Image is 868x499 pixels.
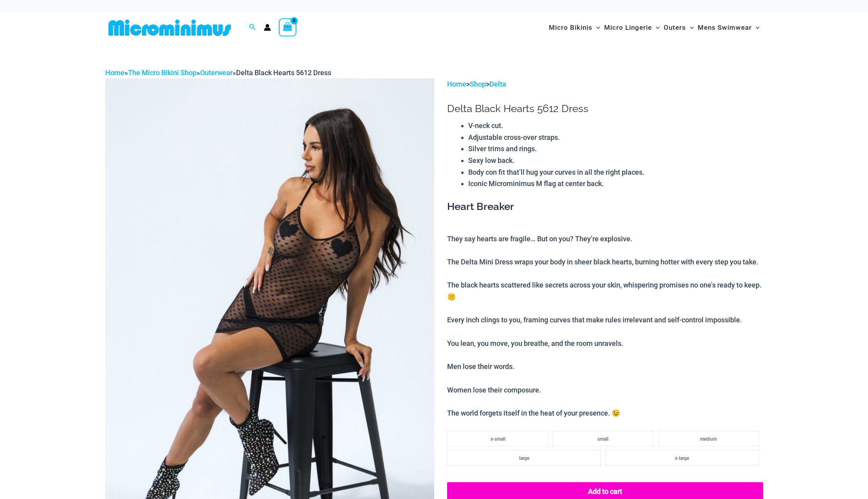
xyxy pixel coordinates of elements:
[604,18,652,38] span: Micro Lingerie
[128,69,197,77] a: The Micro Bikini Shop
[447,450,601,466] li: large
[752,18,760,38] span: Menu Toggle
[200,69,233,77] a: Outerwear
[468,143,763,155] li: Silver trims and rings.
[519,456,529,461] span: large
[700,436,717,442] span: medium
[664,18,686,38] span: Outers
[447,80,466,88] a: Home
[675,456,689,461] span: x-large
[652,18,660,38] span: Menu Toggle
[658,431,759,447] li: medium
[105,69,331,77] span: » » »
[470,80,486,88] a: Shop
[696,16,762,40] a: Mens SwimwearMenu ToggleMenu Toggle
[447,431,549,447] li: x-small
[468,155,763,166] li: Sexy low back.
[698,18,752,38] span: Mens Swimwear
[468,166,763,178] li: Body con fit that’ll hug your curves in all the right places.
[605,450,759,466] li: x-large
[549,18,592,38] span: Micro Bikinis
[447,200,763,213] h3: Heart Breaker
[236,69,331,77] span: Delta Black Hearts 5612 Dress
[468,132,763,143] li: Adjustable cross-over straps.
[468,120,763,132] li: V-neck cut.
[105,19,234,36] img: MM SHOP LOGO FLAT
[105,69,125,77] a: Home
[249,23,256,33] a: Search icon link
[662,16,696,40] a: OutersMenu ToggleMenu Toggle
[597,436,608,442] span: small
[489,80,506,88] a: Delta
[447,78,763,90] p: > >
[547,16,602,40] a: Micro BikinisMenu ToggleMenu Toggle
[546,14,763,41] nav: Site Navigation
[447,103,763,115] h1: Delta Black Hearts 5612 Dress
[279,18,297,36] a: View Shopping Cart, empty
[447,233,763,419] p: They say hearts are fragile… But on you? They’re explosive. The Delta Mini Dress wraps your body ...
[468,178,763,190] li: Iconic Microminimus M flag at center back.
[552,431,654,447] li: small
[686,18,694,38] span: Menu Toggle
[592,18,600,38] span: Menu Toggle
[491,436,505,442] span: x-small
[602,16,662,40] a: Micro LingerieMenu ToggleMenu Toggle
[264,24,271,31] a: Account icon link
